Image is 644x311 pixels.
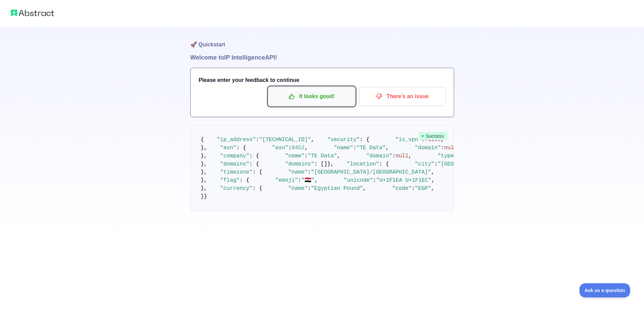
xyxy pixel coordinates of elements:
span: : [298,177,302,183]
button: It looks good! [268,87,355,106]
span: "city" [415,161,434,167]
span: : { [379,161,389,167]
span: , [337,153,340,159]
iframe: Toggle Customer Support [579,283,630,297]
span: : { [253,169,262,175]
span: , [311,137,314,143]
span: : [308,185,311,192]
span: "TE Data" [308,153,337,159]
span: : { [249,161,259,167]
span: : [434,161,438,167]
span: "timezone" [220,169,253,175]
span: "name" [334,145,353,151]
span: "U+1F1EA U+1F1EC" [376,177,431,183]
p: There's an issue [364,91,440,102]
span: "emoji" [275,177,298,183]
span: : [373,177,376,183]
span: : { [360,137,369,143]
span: "unicode" [344,177,373,183]
span: "domains" [285,161,314,167]
span: : [305,153,308,159]
span: "code" [392,185,412,192]
span: "currency" [220,185,253,192]
span: : [288,145,292,151]
span: "company" [220,153,249,159]
span: , [431,185,434,192]
span: "ip_address" [217,137,256,143]
span: "flag" [220,177,240,183]
h3: Please enter your feedback to continue [199,76,446,84]
span: "is_vpn" [396,137,422,143]
span: "domain" [366,153,392,159]
h1: Welcome to IP Intelligence API! [190,53,454,62]
span: : { [236,145,246,151]
span: "type" [437,153,457,159]
span: : [353,145,357,151]
span: "🇪🇬" [301,177,314,183]
span: : [308,169,311,175]
span: "domains" [220,161,249,167]
span: "name" [285,153,305,159]
span: : [] [314,161,327,167]
img: Abstract logo [11,8,54,18]
span: "security" [327,137,360,143]
button: There's an issue [359,87,446,106]
span: null [396,153,408,159]
span: , [305,145,308,151]
span: "[TECHNICAL_ID]" [259,137,311,143]
span: "name" [288,169,308,175]
span: "asn" [220,145,236,151]
span: "asn" [272,145,288,151]
span: , [363,185,366,192]
span: , [431,169,434,175]
span: : { [249,153,259,159]
span: : { [240,177,249,183]
h1: 🚀 Quickstart [190,27,454,53]
span: : [256,137,259,143]
span: "location" [347,161,379,167]
p: It looks good! [273,91,350,102]
span: { [201,137,204,143]
span: , [431,177,435,183]
span: "domain" [415,145,441,151]
span: : [412,185,415,192]
span: : [392,153,396,159]
span: , [386,145,389,151]
span: : [441,145,444,151]
span: , [314,177,318,183]
span: null [444,145,457,151]
span: "name" [288,185,308,192]
span: "[GEOGRAPHIC_DATA]" [437,161,499,167]
span: Success [419,132,447,140]
span: "[GEOGRAPHIC_DATA]/[GEOGRAPHIC_DATA]" [311,169,431,175]
span: "EGP" [415,185,431,192]
span: , [408,153,412,159]
span: : { [253,185,262,192]
span: 8452 [291,145,304,151]
span: "TE Data" [356,145,385,151]
span: "Egyptian Pound" [311,185,363,192]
